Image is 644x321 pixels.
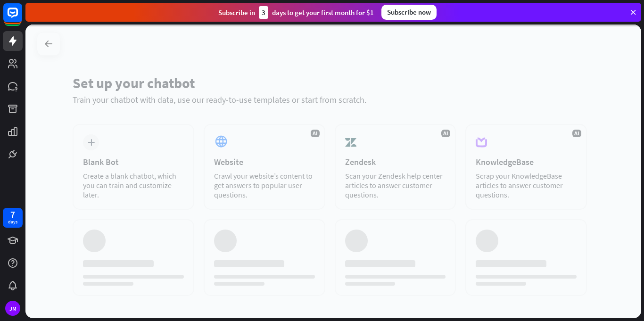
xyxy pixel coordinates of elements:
[8,219,17,225] div: days
[381,5,437,20] div: Subscribe now
[3,208,23,228] a: 7 days
[10,210,15,219] div: 7
[259,6,268,19] div: 3
[218,6,374,19] div: Subscribe in days to get your first month for $1
[5,301,20,316] div: JM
